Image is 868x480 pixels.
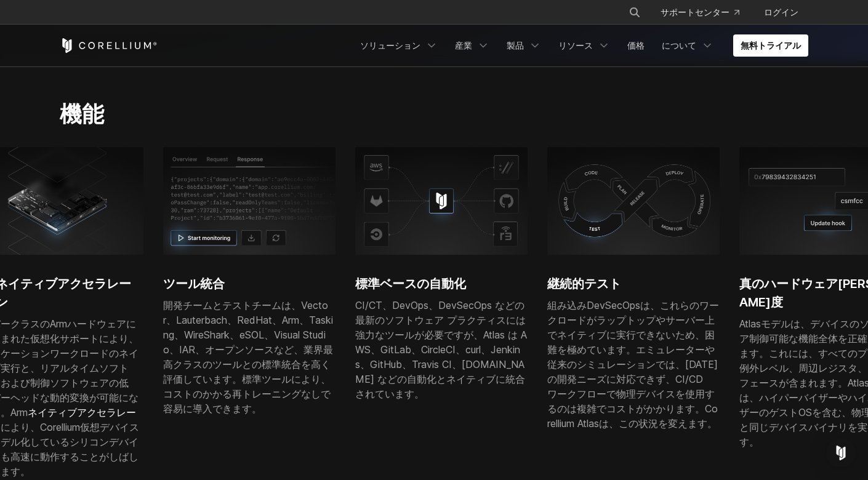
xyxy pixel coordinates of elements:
[547,299,719,430] font: 組み込みDevSecOpsは、これらのワークロードがラップトップやサーバー上でネイティブに実行できないため、困難を極めています。エミュレーターや従来のシミュレーションでは、[DATE]の開発ニー...
[355,147,528,254] img: Corellium プラットフォームは、AWS、GitHub、CI ツールと統合され、安全なモバイル アプリのテストと DevSecOps ワークフローを実現します。
[163,147,336,254] img: レスポンスタブ、監視の開始、ツール統合
[60,100,103,127] font: 機能
[507,40,524,50] font: 製品
[661,7,729,17] font: サポートセンター
[614,1,808,23] div: ナビゲーションメニュー
[764,7,798,17] font: ログイン
[624,1,646,23] button: 検索
[558,40,593,50] font: リソース
[547,147,720,254] img: CI/CD ワークフローにおける物理デバイスを使用した継続的テスト
[355,299,527,400] font: CI/CT、DevOps、DevSecOps などの最新のソフトウェア プラクティスには強力なツールが必要ですが、Atlas は AWS、GitLab、CircleCI、curl、Jenkins...
[353,34,808,57] div: ナビゲーションメニュー
[163,299,333,415] font: 開発チームとテストチームは、Vector、Lauterbach、RedHat、Arm、Tasking、WireShark、eSOL、Visual Studio、IAR、オープンソースなど、業界最...
[662,40,696,50] font: について
[826,438,856,468] div: インターコムメッセンジャーを開く
[355,276,466,291] font: 標準ベースの自動化
[741,40,801,50] font: 無料トライアル
[455,40,472,50] font: 産業
[547,276,621,291] font: 継続的テスト
[60,38,158,53] a: コレリウムホーム
[627,40,645,50] font: 価格
[360,40,420,50] font: ソリューション
[163,276,225,291] font: ツール統合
